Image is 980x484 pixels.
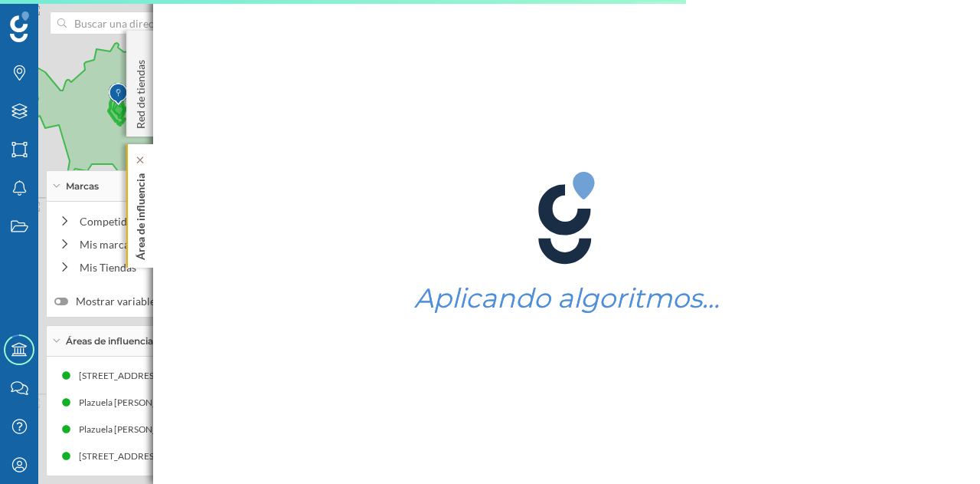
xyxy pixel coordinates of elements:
img: Marker [109,79,128,110]
p: Red de tiendas [133,54,149,129]
img: Geoblink Logo [10,12,29,42]
div: Mis Tiendas [80,259,247,275]
span: Áreas de influencia [66,334,153,348]
span: Soporte [31,11,85,25]
span: Marcas [66,179,99,193]
div: Mis marcadores [80,236,247,252]
div: Competidores [80,213,269,229]
h1: Aplicando algoritmos… [414,284,720,313]
label: Mostrar variables internas al pasar el ratón sobre el marcador [54,294,368,309]
p: Área de influencia [133,167,149,260]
